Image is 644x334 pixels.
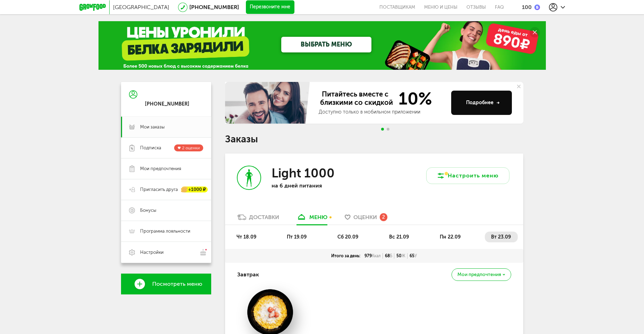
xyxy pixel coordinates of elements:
[237,234,256,240] span: чт 18.09
[281,37,371,52] a: ВЫБРАТЬ МЕНЮ
[394,90,432,107] span: 10%
[402,253,405,258] span: Ж
[145,101,189,107] div: [PHONE_NUMBER]
[522,4,532,10] div: 100
[121,117,211,137] a: Мои заказы
[152,281,202,287] span: Посмотреть меню
[225,82,312,124] img: family-banner.579af9d.jpg
[353,214,377,220] span: Оценки
[287,234,307,240] span: пт 19.09
[121,274,211,294] a: Посмотреть меню
[121,200,211,221] a: Бонусы
[534,5,540,10] img: bonus_b.cdccf46.png
[341,214,391,225] a: Оценки 2
[457,272,501,277] span: Мои предпочтения
[309,214,327,220] div: меню
[383,253,394,259] div: 68
[362,253,383,259] div: 979
[426,167,509,184] button: Настроить меню
[140,228,190,234] span: Программа лояльности
[293,214,331,225] a: меню
[113,4,169,10] span: [GEOGRAPHIC_DATA]
[121,179,211,200] a: Пригласить друга +1000 ₽
[234,214,283,225] a: Доставки
[189,4,239,10] a: [PHONE_NUMBER]
[140,145,161,151] span: Подписка
[390,253,392,258] span: Б
[272,182,362,189] p: на 6 дней питания
[491,234,511,240] span: вт 23.09
[451,91,512,115] button: Подробнее
[414,253,417,258] span: У
[372,253,381,258] span: Ккал
[407,253,419,259] div: 65
[181,187,208,193] div: +1000 ₽
[237,268,259,281] h4: Завтрак
[389,234,409,240] span: вс 21.09
[140,124,165,130] span: Мои заказы
[249,214,279,220] div: Доставки
[329,253,362,259] div: Итого за день:
[337,234,358,240] span: сб 20.09
[121,158,211,179] a: Мои предпочтения
[440,234,461,240] span: пн 22.09
[140,166,181,172] span: Мои предпочтения
[387,128,389,131] span: Go to slide 2
[381,128,384,131] span: Go to slide 1
[140,186,178,193] span: Пригласить друга
[140,207,156,214] span: Бонусы
[182,145,200,150] span: 2 оценки
[272,166,335,181] h3: Light 1000
[466,99,500,106] div: Подробнее
[121,221,211,242] a: Программа лояльности
[394,253,407,259] div: 50
[121,137,211,158] a: Подписка 2 оценки
[140,249,164,256] span: Настройки
[246,0,294,14] button: Перезвоните мне
[225,135,523,144] h1: Заказы
[319,109,446,116] div: Доступно только в мобильном приложении
[121,242,211,263] a: Настройки
[319,90,394,107] span: Питайтесь вместе с близкими со скидкой
[380,213,387,221] div: 2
